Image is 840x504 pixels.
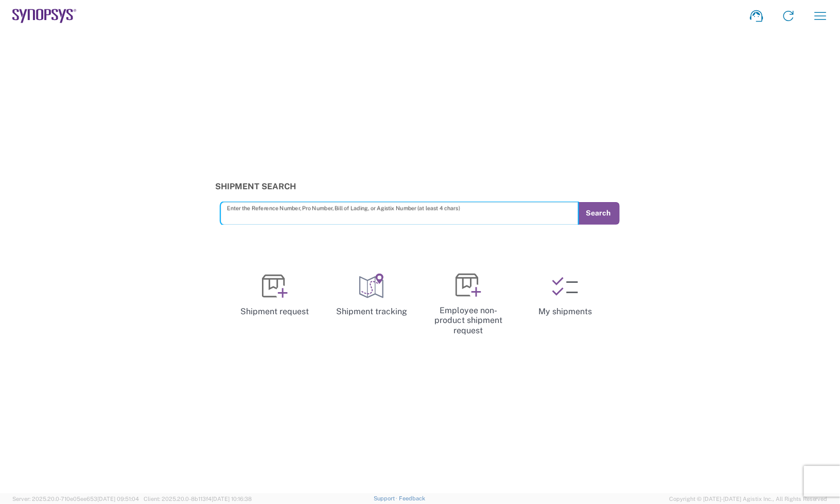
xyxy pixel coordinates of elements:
a: Shipment tracking [327,264,416,326]
span: [DATE] 10:16:38 [212,496,252,502]
span: Client: 2025.20.0-8b113f4 [144,496,252,502]
a: Shipment request [231,264,319,326]
a: Employee non-product shipment request [424,264,513,344]
span: [DATE] 09:51:04 [97,496,139,502]
button: Search [578,202,620,225]
span: Copyright © [DATE]-[DATE] Agistix Inc., All Rights Reserved [669,494,828,503]
h3: Shipment Search [216,182,625,191]
a: My shipments [521,264,609,326]
a: Support [374,495,399,501]
span: Server: 2025.20.0-710e05ee653 [12,496,139,502]
a: Feedback [399,495,425,501]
